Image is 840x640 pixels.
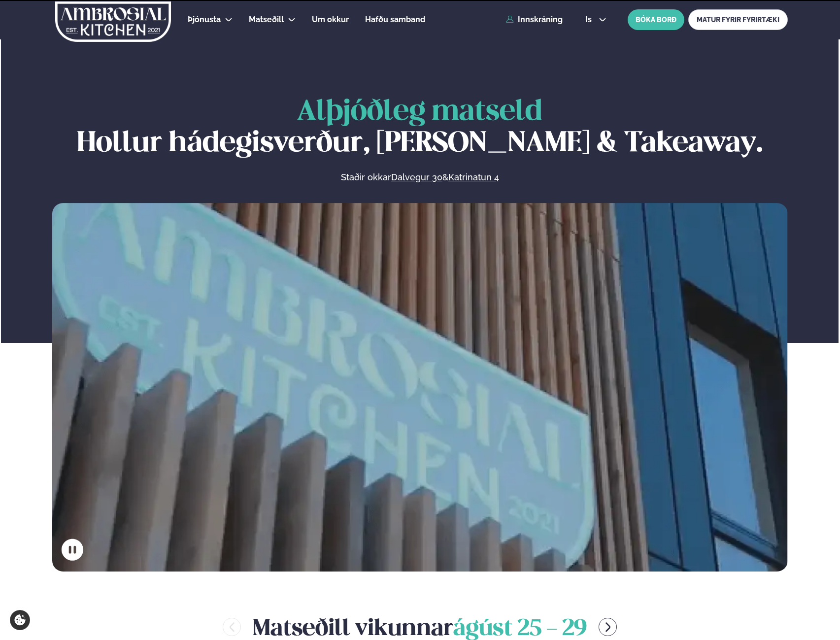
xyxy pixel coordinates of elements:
span: ágúst 25 - 29 [453,618,587,640]
button: is [577,16,614,24]
p: Staðir okkar & [234,171,606,183]
a: Þjónusta [188,14,221,26]
button: menu-btn-right [599,618,617,636]
span: Um okkur [312,15,349,24]
a: Innskráning [506,15,563,24]
button: menu-btn-left [223,618,241,636]
a: Hafðu samband [365,14,425,26]
a: Matseðill [249,14,284,26]
h1: Hollur hádegisverður, [PERSON_NAME] & Takeaway. [52,97,788,160]
span: Matseðill [249,15,284,24]
span: Þjónusta [188,15,221,24]
a: Dalvegur 30 [391,171,442,183]
a: MATUR FYRIR FYRIRTÆKI [688,9,788,30]
span: Hafðu samband [365,15,425,24]
a: Katrinatun 4 [448,171,499,183]
a: Cookie settings [10,610,30,630]
img: logo [54,1,172,42]
a: Um okkur [312,14,349,26]
span: Alþjóðleg matseld [297,99,542,126]
button: BÓKA BORÐ [628,9,684,30]
span: is [585,16,595,24]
